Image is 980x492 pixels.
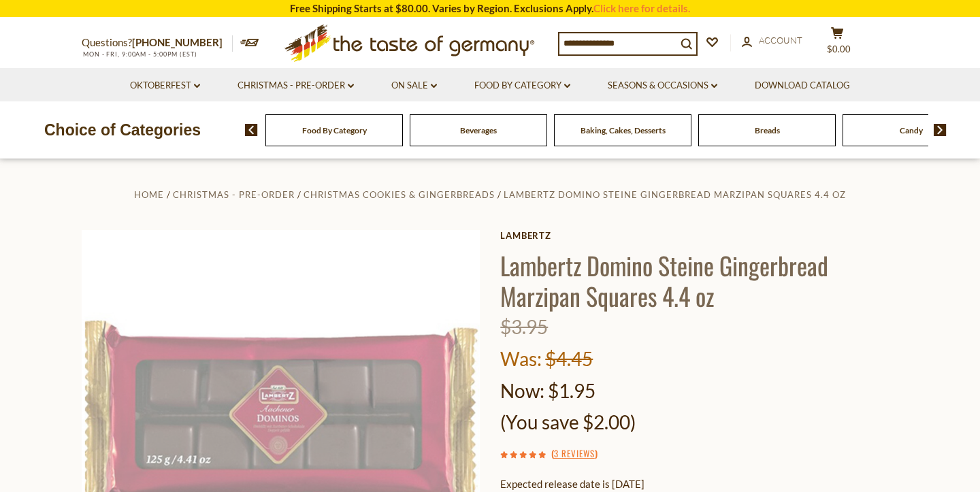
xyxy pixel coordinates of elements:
a: Candy [900,125,923,135]
span: $1.95 [548,379,595,402]
a: Baking, Cakes, Desserts [581,125,666,135]
a: Account [742,33,802,48]
span: Account [759,35,802,46]
a: Food By Category [302,125,367,135]
a: Click here for details. [593,2,690,14]
a: Lambertz Domino Steine Gingerbread Marzipan Squares 4.4 oz [504,189,846,200]
a: Christmas Cookies & Gingerbreads [304,189,495,200]
label: Was: [500,347,542,370]
a: Oktoberfest [130,78,200,93]
a: Seasons & Occasions [608,78,717,93]
a: [PHONE_NUMBER] [132,36,223,48]
a: Download Catalog [755,78,850,93]
a: Lambertz [500,230,898,241]
span: (You save $2.00) [500,410,636,433]
p: Questions? [82,34,233,52]
a: 3 Reviews [554,446,595,461]
h1: Lambertz Domino Steine Gingerbread Marzipan Squares 4.4 oz [500,250,898,311]
a: Beverages [460,125,497,135]
a: Food By Category [474,78,570,93]
span: $0.00 [827,44,851,54]
label: Now: [500,379,544,402]
a: Home [134,189,164,200]
span: MON - FRI, 9:00AM - 5:00PM (EST) [82,50,197,58]
a: Breads [755,125,780,135]
span: $4.45 [545,347,593,370]
button: $0.00 [817,27,857,61]
a: Christmas - PRE-ORDER [238,78,354,93]
span: ( ) [551,446,598,460]
span: $3.95 [500,315,548,338]
a: On Sale [391,78,437,93]
img: next arrow [934,124,947,136]
img: previous arrow [245,124,258,136]
a: Christmas - PRE-ORDER [173,189,295,200]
